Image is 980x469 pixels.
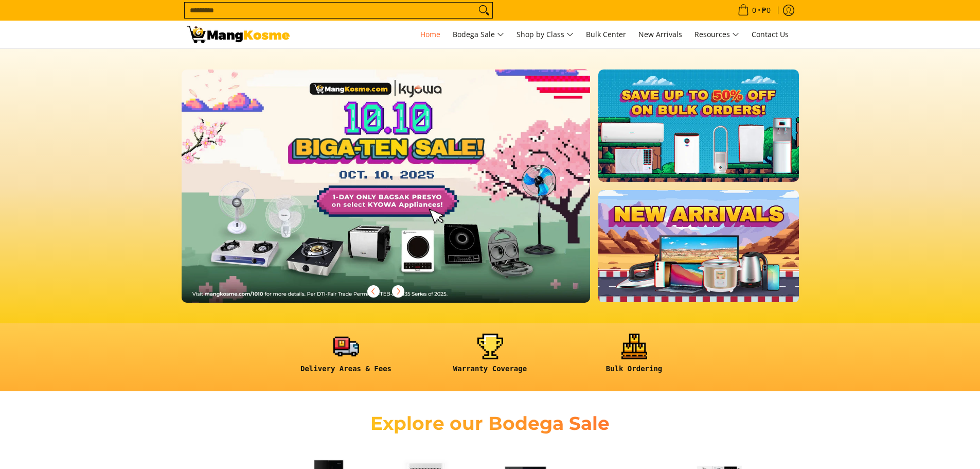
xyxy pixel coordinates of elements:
nav: Main Menu [300,21,794,48]
span: 0 [751,7,758,14]
h2: Explore our Bodega Sale [341,412,639,435]
span: Bulk Center [586,29,626,39]
span: New Arrivals [638,29,682,39]
a: <h6><strong>Bulk Ordering</strong></h6> [567,334,701,381]
a: New Arrivals [633,21,687,48]
span: Home [420,29,440,39]
a: <h6><strong>Delivery Areas & Fees</strong></h6> [279,334,413,381]
a: Resources [689,21,744,48]
a: More [182,70,623,319]
span: • [735,5,774,16]
button: Previous [362,280,385,303]
a: <h6><strong>Warranty Coverage</strong></h6> [423,334,557,381]
button: Search [476,3,492,18]
span: ₱0 [760,7,772,14]
span: Resources [694,28,739,41]
a: Bulk Center [581,21,631,48]
button: Next [387,280,409,303]
span: Bodega Sale [453,28,504,41]
span: Contact Us [752,29,789,39]
a: Bodega Sale [448,21,509,48]
a: Home [415,21,446,48]
a: Contact Us [746,21,794,48]
img: Mang Kosme: Your Home Appliances Warehouse Sale Partner! [187,26,290,43]
span: Shop by Class [516,28,574,41]
a: Shop by Class [511,21,579,48]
